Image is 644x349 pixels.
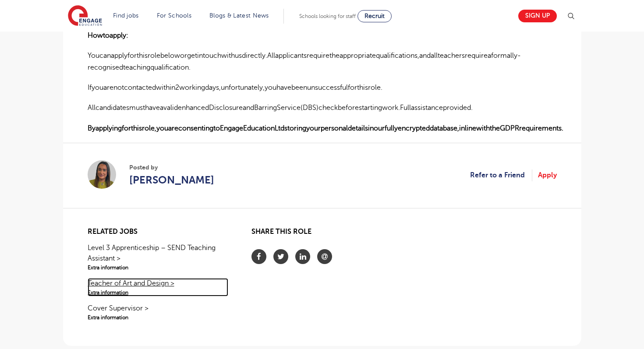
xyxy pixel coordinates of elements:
strong: Byapplyingforthisrole,youareconsentingtoEngageEducationLtdstoringyourpersonaldetailsinourfullyenc... [88,124,563,132]
a: [PERSON_NAME] [129,172,214,188]
a: Sign up [518,10,557,22]
p: Youcanapplyforthisrolebeloworgetintouchwithusdirectly.Allapplicantsrequiretheappropriatequalifica... [88,50,557,73]
a: Cover Supervisor >Extra information [88,303,228,321]
p: AllcandidatesmusthaveavalidenhancedDisclosureandBarringService(DBS)checkbeforestartingwork.Fullas... [88,102,557,113]
a: Recruit [357,10,392,22]
a: Blogs & Latest News [209,12,269,19]
span: Recruit [364,13,385,19]
a: Find jobs [113,12,139,19]
h2: Related jobs [88,228,228,236]
h2: Share this role [251,228,392,240]
span: Posted by [129,163,214,172]
img: Engage Education [68,5,102,27]
a: Level 3 Apprenticeship – SEND Teaching Assistant >Extra information [88,243,228,271]
strong: Howtoapply: [88,32,128,39]
span: Extra information [88,314,228,321]
span: Extra information [88,289,228,296]
a: Apply [538,169,557,181]
a: Teacher of Art and Design >Extra information [88,278,228,296]
a: Refer to a Friend [470,169,532,181]
p: Ifyouarenotcontactedwithin2workingdays,unfortunately,youhavebeenunsuccessfulforthisrole. [88,82,557,93]
span: Extra information [88,264,228,271]
span: Schools looking for staff [299,13,356,19]
a: For Schools [157,12,191,19]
